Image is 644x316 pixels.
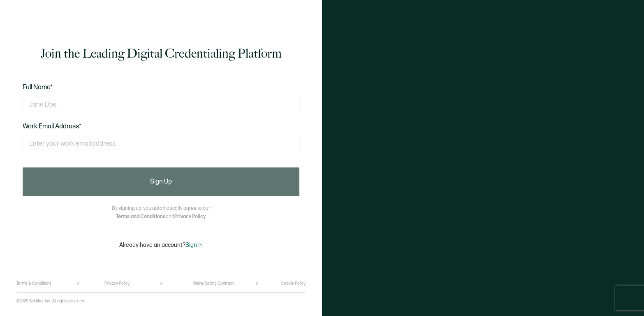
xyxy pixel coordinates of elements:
a: Privacy Policy [104,281,130,286]
p: Already have an account? [119,242,203,249]
p: ©2025 Sertifier Inc.. All rights reserved. [16,299,86,304]
span: Sign In [185,242,203,249]
h1: Join the Leading Digital Credentialing Platform [41,45,282,62]
a: Online Selling Contract [193,281,234,286]
p: By signing up, you automatically agree to our and . [112,204,210,221]
span: Sign Up [150,179,172,185]
input: Enter your work email address [23,136,299,152]
input: Jane Doe [23,97,299,113]
a: Cookie Policy [281,281,306,286]
span: Full Name* [23,84,53,91]
button: Sign Up [23,167,299,196]
span: Work Email Address* [23,123,81,130]
a: Terms & Conditions [16,281,51,286]
a: Privacy Policy [174,214,206,220]
a: Terms and Conditions [116,214,166,220]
